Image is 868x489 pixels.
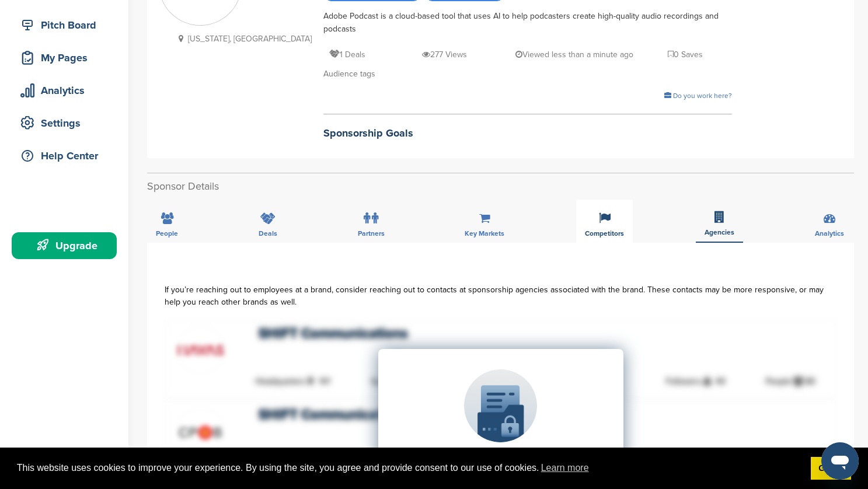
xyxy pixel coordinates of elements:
span: Analytics [815,230,844,237]
a: Pitch Board [12,12,117,39]
a: Settings [12,110,117,137]
p: Viewed less than a minute ago [515,47,633,62]
a: My Pages [12,44,117,71]
div: Settings [18,113,117,134]
iframe: Button to launch messaging window [821,442,859,480]
a: learn more about cookies [539,459,591,477]
span: Do you work here? [673,92,732,100]
span: This website uses cookies to improve your experience. By using the site, you agree and provide co... [17,459,801,477]
a: Upgrade [12,232,117,259]
div: Pitch Board [18,15,117,36]
div: Upgrade [18,235,117,256]
div: Adobe Podcast is a cloud-based tool that uses AI to help podcasters create high-quality audio rec... [323,10,732,36]
span: People [156,230,178,237]
a: Do you work here? [664,92,732,100]
span: Key Markets [465,230,504,237]
span: Competitors [585,230,624,237]
span: Partners [358,230,385,237]
a: Analytics [12,77,117,104]
a: Help Center [12,142,117,169]
div: My Pages [18,47,117,68]
p: 1 Deals [329,47,365,62]
h2: Sponsor Details [147,179,854,194]
span: Agencies [705,229,734,236]
div: If you’re reaching out to employees at a brand, consider reaching out to contacts at sponsorship ... [165,284,836,308]
div: Audience tags [323,68,732,81]
h2: Sponsorship Goals [323,125,732,141]
span: Deals [259,230,277,237]
p: [US_STATE], [GEOGRAPHIC_DATA] [173,32,312,46]
a: dismiss cookie message [811,457,851,480]
div: Analytics [18,80,117,101]
p: 277 Views [422,47,467,62]
div: Help Center [18,145,117,166]
p: 0 Saves [668,47,703,62]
